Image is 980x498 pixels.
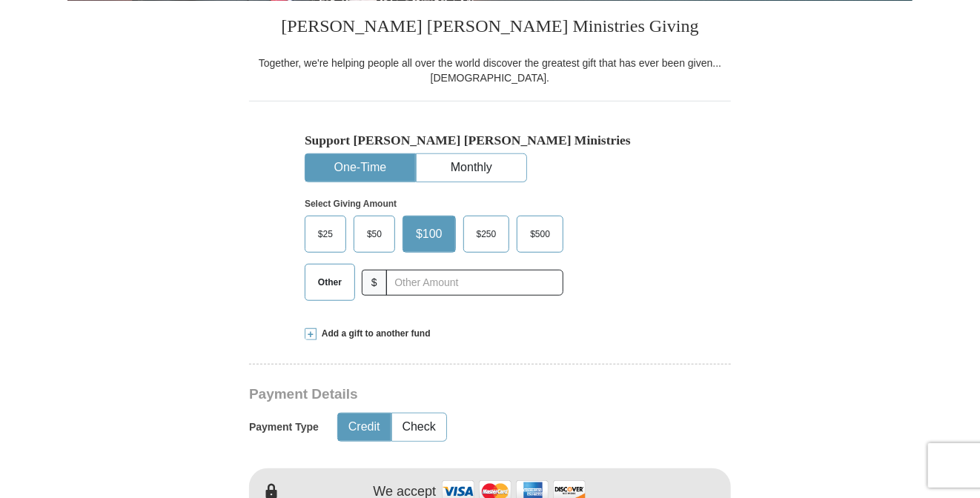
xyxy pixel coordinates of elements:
button: Check [392,414,446,441]
strong: Select Giving Amount [305,199,397,209]
h5: Payment Type [249,421,319,434]
h5: Support [PERSON_NAME] [PERSON_NAME] Ministries [305,133,675,148]
h3: Payment Details [249,386,627,403]
h3: [PERSON_NAME] [PERSON_NAME] Ministries Giving [249,1,731,56]
span: $25 [311,223,340,245]
span: $ [362,270,387,296]
button: One-Time [305,154,415,182]
span: $100 [408,223,450,245]
button: Credit [338,414,391,441]
input: Other Amount [386,270,563,296]
span: Other [311,271,349,293]
div: Together, we're helping people all over the world discover the greatest gift that has ever been g... [249,56,731,85]
span: $500 [523,223,557,245]
span: $250 [469,223,504,245]
button: Monthly [417,154,526,182]
span: Add a gift to another fund [317,328,431,340]
span: $50 [360,223,389,245]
